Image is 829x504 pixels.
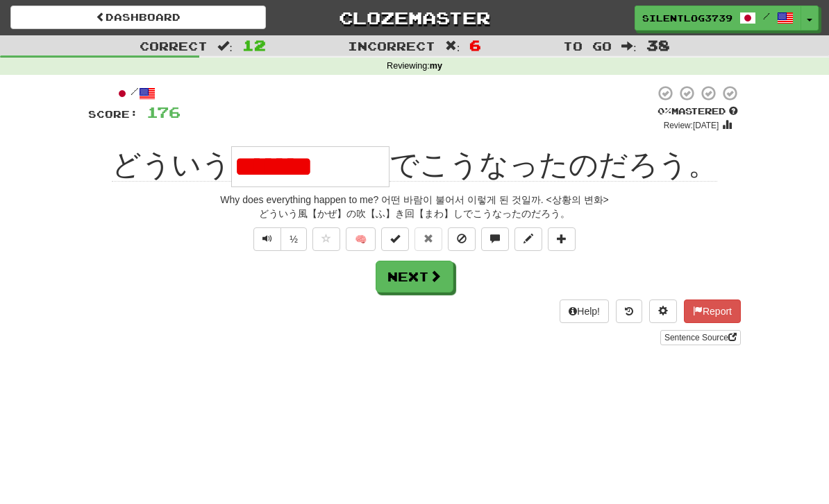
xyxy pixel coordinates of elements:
[88,85,181,102] div: /
[635,6,801,31] a: SilentLog3739 /
[448,227,476,251] button: Ignore sentence (alt+i)
[445,40,460,52] span: :
[563,39,612,53] span: To go
[548,227,576,251] button: Add to collection (alt+a)
[280,227,307,251] button: ½
[217,40,233,52] span: :
[346,227,376,251] button: 🧠
[684,299,741,323] button: Report
[88,207,741,220] div: どういう風【かぜ】の吹【ふ】き回【まわ】しでこうなったのだろう。
[251,227,307,251] div: Text-to-speech controls
[381,227,409,251] button: Set this sentence to 100% Mastered (alt+m)
[112,148,231,182] span: どういう
[763,11,770,21] span: /
[514,227,542,251] button: Edit sentence (alt+d)
[253,227,281,251] button: Play sentence audio (ctl+space)
[88,108,138,120] span: Score:
[616,299,642,323] button: Round history (alt+y)
[242,37,266,53] span: 12
[88,193,741,207] div: Why does everything happen to me? 어떤 바람이 불어서 이렇게 된 것일까. <상황의 변화>
[481,227,509,251] button: Discuss sentence (alt+u)
[146,103,181,121] span: 176
[287,6,542,30] a: Clozemaster
[621,40,637,52] span: :
[469,37,481,53] span: 6
[660,330,741,345] a: Sentence Source
[430,61,442,71] strong: my
[348,39,435,53] span: Incorrect
[10,6,266,29] a: Dashboard
[312,227,340,251] button: Favorite sentence (alt+f)
[658,105,671,116] span: 0 %
[646,37,670,53] span: 38
[390,148,717,182] span: でこうなったのだろう。
[376,261,453,293] button: Next
[414,227,442,251] button: Reset to 0% Mastered (alt+r)
[655,105,741,118] div: Mastered
[642,12,732,24] span: SilentLog3739
[140,39,208,53] span: Correct
[664,121,719,130] small: Review: [DATE]
[560,299,609,323] button: Help!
